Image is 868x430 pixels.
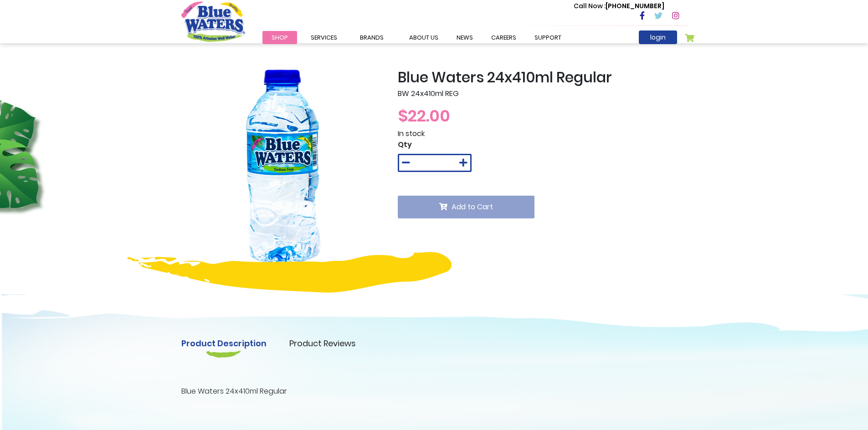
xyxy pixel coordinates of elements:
h2: Blue Waters 24x410ml Regular [398,69,687,86]
a: News [447,31,482,44]
a: Product Description [181,337,267,349]
span: Call Now : [574,1,606,10]
img: yellow-design.png [128,252,452,293]
span: Brands [360,33,384,42]
a: support [525,31,570,44]
span: Services [311,33,337,42]
a: about us [400,31,447,44]
span: In stock [398,128,425,139]
span: Qty [398,139,412,150]
a: careers [482,31,525,44]
span: Shop [272,33,288,42]
p: [PHONE_NUMBER] [574,1,664,11]
p: BW 24x410ml REG [398,88,687,99]
a: store logo [181,1,245,41]
img: Blue_Waters_24x410ml_Regular_1_1.png [181,69,384,271]
a: Product Reviews [289,337,356,349]
span: $22.00 [398,104,450,127]
p: Blue Waters 24x410ml Regular [181,386,687,397]
a: login [639,30,677,44]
